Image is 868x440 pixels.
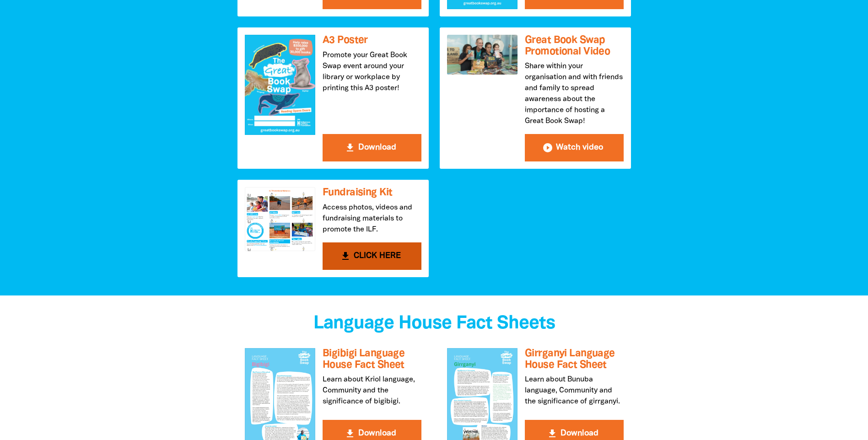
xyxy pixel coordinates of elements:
[345,428,356,439] i: get_app
[245,35,315,134] img: A3 Poster
[340,251,351,262] i: get_app
[547,428,558,439] i: get_app
[525,348,624,370] h3: Girrganyi Language House Fact Sheet
[525,35,624,57] h3: Great Book Swap Promotional Video
[323,35,421,46] h3: A3 Poster
[525,134,624,161] button: play_circle_filled Watch video
[313,315,555,332] span: Language House Fact Sheets
[542,142,553,153] i: play_circle_filled
[345,142,356,153] i: get_app
[323,134,421,161] button: get_app Download
[323,187,421,199] h3: Fundraising Kit
[323,242,421,270] button: get_app CLICK HERE
[323,348,421,370] h3: Bigibigi Language House Fact Sheet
